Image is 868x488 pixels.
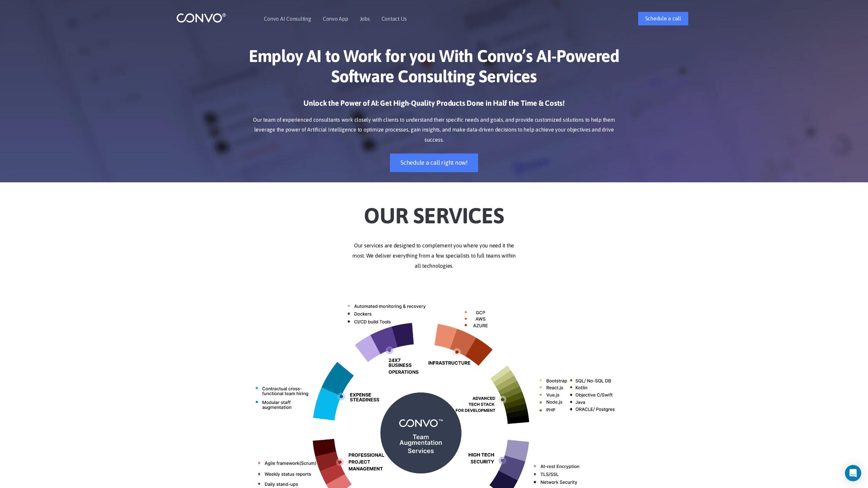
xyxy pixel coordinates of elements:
h2: Our Services [246,192,622,230]
a: Schedule a call [638,12,688,25]
p: Our services are designed to complement you where you need it the most. We deliver everything fro... [246,241,622,271]
img: logo_1.png [176,13,226,23]
h1: Employ AI to Work for you With Convo’s AI-Powered Software Consulting Services [246,46,622,91]
a: Convo App [323,16,348,21]
div: Open Intercom Messenger [845,465,861,481]
a: Contact Us [381,16,407,21]
a: Convo AI Consulting [264,16,311,21]
a: Jobs [360,16,370,21]
h3: Unlock the Power of AI: Get High-Quality Products Done in Half the Time & Costs! [246,98,622,113]
a: Schedule a call right now! [390,154,478,172]
p: Our team of experienced consultants work closely with clients to understand their specific needs ... [246,115,622,145]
